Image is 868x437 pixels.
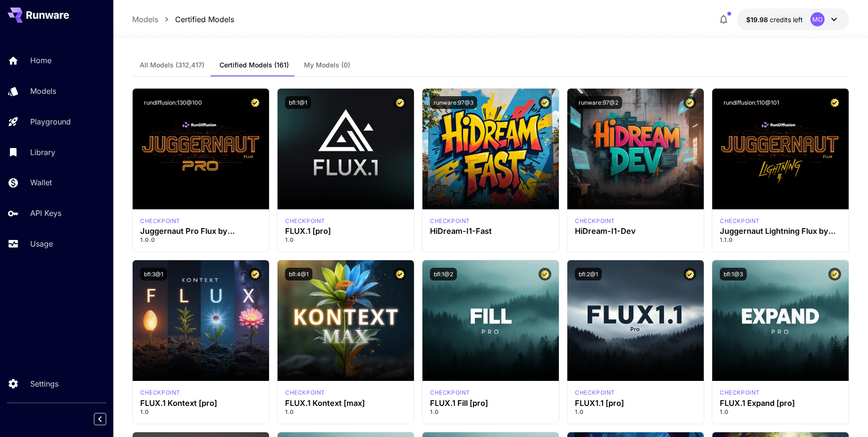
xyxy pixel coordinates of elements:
div: FLUX.1 D [140,217,180,225]
button: bfl:1@1 [285,96,311,109]
h3: FLUX.1 [pro] [285,227,406,236]
button: Certified Model – Vetted for best performance and includes a commercial license. [394,268,406,280]
h3: FLUX.1 Kontext [pro] [140,399,261,408]
button: Certified Model – Vetted for best performance and includes a commercial license. [828,96,841,109]
h3: Juggernaut Pro Flux by RunDiffusion [140,227,261,236]
button: Certified Model – Vetted for best performance and includes a commercial license. [683,96,696,109]
div: FLUX.1 Kontext [max] [285,388,325,397]
h3: FLUX.1 Fill [pro] [430,399,551,408]
h3: FLUX.1 Expand [pro] [720,399,841,408]
p: 1.0 [140,408,261,416]
div: MO [810,12,825,26]
span: My Models (0) [304,61,350,69]
button: Certified Model – Vetted for best performance and includes a commercial license. [394,96,406,109]
p: Library [30,147,55,158]
p: Settings [30,378,59,389]
div: fluxpro [575,388,615,397]
p: checkpoint [285,388,325,397]
button: runware:97@3 [430,96,477,109]
p: checkpoint [720,388,760,397]
p: 1.0 [575,408,696,416]
p: checkpoint [285,217,325,225]
span: Certified Models (161) [219,61,289,69]
a: Certified Models [175,14,234,25]
button: rundiffusion:130@100 [140,96,206,109]
button: bfl:3@1 [140,268,167,280]
button: $19.981MO [737,8,849,30]
p: Wallet [30,177,52,188]
div: Collapse sidebar [101,411,113,428]
div: fluxpro [285,217,325,225]
p: Usage [30,238,53,249]
h3: Juggernaut Lightning Flux by RunDiffusion [720,227,841,236]
p: checkpoint [575,217,615,225]
div: FLUX.1 D [720,217,760,225]
p: checkpoint [430,217,470,225]
p: 1.0 [285,236,406,244]
button: Collapse sidebar [94,413,106,425]
h3: FLUX1.1 [pro] [575,399,696,408]
h3: HiDream-I1-Fast [430,227,551,236]
p: checkpoint [720,217,760,225]
p: checkpoint [140,388,180,397]
p: checkpoint [140,217,180,225]
span: credits left [770,16,803,24]
p: Home [30,55,51,66]
div: fluxpro [720,388,760,397]
button: Certified Model – Vetted for best performance and includes a commercial license. [828,268,841,280]
button: bfl:1@3 [720,268,747,280]
button: rundiffusion:110@101 [720,96,783,109]
span: All Models (312,417) [140,61,204,69]
h3: FLUX.1 Kontext [max] [285,399,406,408]
button: runware:97@2 [575,96,622,109]
p: 1.0.0 [140,236,261,244]
h3: HiDream-I1-Dev [575,227,696,236]
button: bfl:4@1 [285,268,312,280]
div: FLUX.1 Kontext [pro] [140,388,180,397]
p: Models [30,85,56,97]
span: $19.98 [746,16,770,24]
button: bfl:2@1 [575,268,602,280]
nav: breadcrumb [132,14,234,25]
p: Playground [30,116,71,127]
p: 1.0 [720,408,841,416]
button: Certified Model – Vetted for best performance and includes a commercial license. [249,268,261,280]
div: HiDream Fast [430,217,470,225]
p: 1.1.0 [720,236,841,244]
div: HiDream Dev [575,217,615,225]
button: Certified Model – Vetted for best performance and includes a commercial license. [539,268,551,280]
button: Certified Model – Vetted for best performance and includes a commercial license. [249,96,261,109]
button: bfl:1@2 [430,268,457,280]
p: checkpoint [575,388,615,397]
div: $19.981 [746,15,803,25]
p: 1.0 [285,408,406,416]
a: Models [132,14,158,25]
div: fluxpro [430,388,470,397]
p: API Keys [30,207,61,219]
button: Certified Model – Vetted for best performance and includes a commercial license. [683,268,696,280]
button: Certified Model – Vetted for best performance and includes a commercial license. [539,96,551,109]
p: checkpoint [430,388,470,397]
p: 1.0 [430,408,551,416]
